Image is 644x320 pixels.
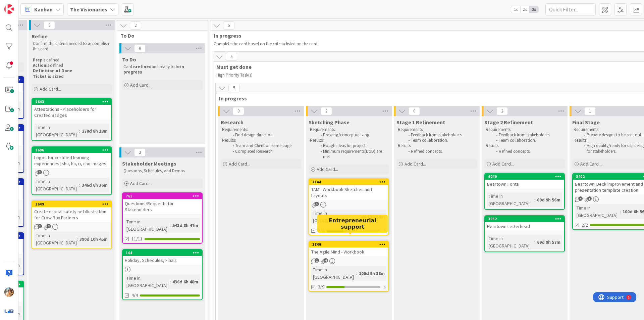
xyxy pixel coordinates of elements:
[130,21,141,30] span: 2
[324,258,328,263] span: 4
[123,256,202,265] div: Holiday, Schedules, Finals
[32,147,111,153] div: 1696
[485,216,564,231] div: 3962Beartown Letterhead
[534,238,535,246] span: :
[486,127,563,132] p: Requirements:
[32,33,48,40] span: Refine
[122,192,203,244] a: 761Questions/Requests for StakeholdersTime in [GEOGRAPHIC_DATA]:543d 8h 47m11/11
[122,249,203,300] a: 164Holiday, Schedules, FinalsTime in [GEOGRAPHIC_DATA]:436d 6h 48m4/4
[484,215,565,252] a: 3962Beartown LetterheadTime in [GEOGRAPHIC_DATA]:69d 9h 57m
[310,127,388,132] p: Requirements:
[33,62,46,68] strong: Action
[321,107,332,115] span: 2
[396,119,445,126] span: Stage 1 Refinement
[123,199,202,214] div: Questions/Requests for Stakeholders
[315,258,319,263] span: 1
[485,180,564,188] div: Beartown Fonts
[309,119,350,126] span: Sketching Phase
[38,224,42,228] span: 1
[409,107,420,115] span: 0
[136,64,152,70] strong: refined
[70,6,107,13] b: The Visionaries
[122,160,176,167] span: Stakeholder Meetings
[228,84,240,92] span: 5
[320,217,385,230] h5: Entrepreneurial support
[35,148,111,152] div: 1696
[223,21,234,30] span: 5
[520,6,529,13] span: 2x
[34,124,79,138] div: Time in [GEOGRAPHIC_DATA]
[492,138,564,143] li: Team collaboration.
[222,127,300,132] p: Requirements:
[398,127,476,132] p: Requirements:
[32,147,111,168] div: 1696Logos for certified learning experiences [shu, ha, ri, cho images]
[32,99,111,105] div: 2643
[170,222,171,229] span: :
[545,3,596,15] input: Quick Filter...
[120,32,199,39] span: To Do
[572,119,600,126] span: Final Stage
[33,57,111,63] p: is defined
[309,179,388,185] div: 4144
[32,207,111,222] div: Create capital safety net illustration for Crow Box Partners
[32,98,112,141] a: 2643Attestations - Placeholders for Created BadgesTime in [GEOGRAPHIC_DATA]:278d 8h 18m
[125,274,170,289] div: Time in [GEOGRAPHIC_DATA]
[122,56,136,63] span: To Do
[492,149,564,154] li: Refined concepts.
[309,178,389,235] a: 4144TAM - Workbook Sketches and LayoutsTime in [GEOGRAPHIC_DATA]:40d 3h 54m2/6
[580,161,602,167] span: Add Card...
[4,287,14,297] img: JF
[79,181,80,189] span: :
[34,232,77,246] div: Time in [GEOGRAPHIC_DATA]
[40,86,61,92] span: Add Card...
[47,224,51,228] span: 1
[126,194,202,198] div: 761
[79,127,80,135] span: :
[33,57,43,63] strong: Prep
[529,6,538,13] span: 3x
[123,193,202,214] div: 761Questions/Requests for Stakeholders
[311,266,356,281] div: Time in [GEOGRAPHIC_DATA]
[405,149,476,154] li: Refined concepts.
[309,179,388,200] div: 4144TAM - Workbook Sketches and Layouts
[229,132,300,138] li: Find design direction.
[226,53,237,61] span: 5
[123,250,202,256] div: 164
[130,82,152,88] span: Add Card...
[398,143,476,148] p: Results:
[38,170,42,174] span: 1
[44,21,55,29] span: 3
[587,196,592,201] span: 3
[80,181,109,189] div: 346d 6h 36m
[620,208,621,215] span: :
[309,185,388,200] div: TAM - Workbook Sketches and Layouts
[35,3,37,8] div: 1
[318,283,324,290] span: 3/9
[317,143,388,148] li: Rough ideas for project
[405,138,476,143] li: Team collaboration.
[582,222,588,229] span: 2/2
[229,149,300,154] li: Completed Research.
[130,180,152,186] span: Add Card...
[123,64,185,75] strong: in progress
[359,213,360,221] span: :
[134,148,146,156] span: 2
[4,4,14,14] img: Visit kanbanzone.com
[511,6,520,13] span: 1x
[485,216,564,222] div: 3962
[214,41,317,47] span: Complete the card based on the criteria listed on the card
[584,107,596,115] span: 1
[33,68,72,74] strong: Definition of Done
[317,149,388,160] li: Minimum requirements(DoD) are met
[405,132,476,138] li: Feedback from stakeholders.
[356,270,357,277] span: :
[487,192,534,207] div: Time in [GEOGRAPHIC_DATA]
[171,278,200,285] div: 436d 6h 48m
[4,306,14,316] img: avatar
[171,222,200,229] div: 543d 8h 47m
[575,204,620,219] div: Time in [GEOGRAPHIC_DATA]
[131,235,143,242] span: 11/11
[123,168,201,174] p: Questions, Schedules, and Demos
[35,202,111,207] div: 1649
[125,218,170,233] div: Time in [GEOGRAPHIC_DATA]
